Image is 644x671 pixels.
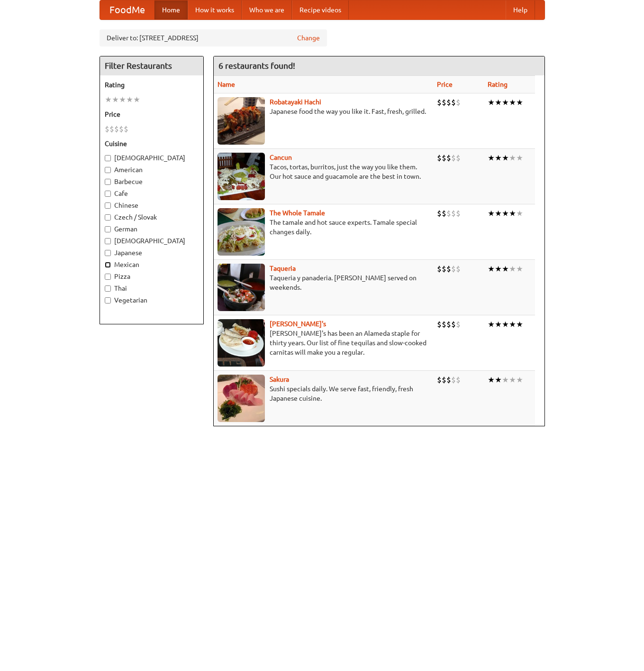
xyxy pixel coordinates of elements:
[446,208,451,219] li: $
[297,33,320,43] a: Change
[446,97,451,108] li: $
[488,81,508,88] a: Rating
[270,265,296,272] b: Taqueria
[270,98,321,106] a: Robatayaki Hachi
[446,264,451,274] li: $
[105,214,111,221] input: Czech / Slovak
[218,375,265,422] img: sakura.jpg
[442,375,446,385] li: $
[105,202,111,209] input: Chinese
[488,319,495,330] li: ★
[502,153,509,163] li: ★
[451,208,456,219] li: $
[270,320,326,328] a: [PERSON_NAME]'s
[488,208,495,219] li: ★
[437,97,442,108] li: $
[516,319,523,330] li: ★
[105,155,111,161] input: [DEMOGRAPHIC_DATA]
[105,285,111,292] input: Thai
[456,264,461,274] li: $
[154,0,188,19] a: Home
[502,264,509,274] li: ★
[506,0,535,19] a: Help
[270,154,292,161] a: Cancun
[218,162,429,181] p: Tacos, tortas, burritos, just the way you like them. Our hot sauce and guacamole are the best in ...
[502,319,509,330] li: ★
[509,375,516,385] li: ★
[218,319,265,367] img: pedros.jpg
[451,375,456,385] li: $
[100,0,154,19] a: FoodMe
[442,97,446,108] li: $
[437,153,442,163] li: $
[112,94,119,105] li: ★
[218,97,265,145] img: robatayaki.jpg
[442,264,446,274] li: $
[105,238,111,244] input: [DEMOGRAPHIC_DATA]
[218,384,429,403] p: Sushi specials daily. We serve fast, friendly, fresh Japanese cuisine.
[442,208,446,219] li: $
[105,165,199,175] label: American
[105,262,111,268] input: Mexican
[105,274,111,280] input: Pizza
[509,97,516,108] li: ★
[105,124,109,134] li: $
[456,319,461,330] li: $
[218,107,429,116] p: Japanese food the way you like it. Fast, fresh, grilled.
[105,110,199,119] h5: Price
[105,80,199,90] h5: Rating
[509,153,516,163] li: ★
[509,264,516,274] li: ★
[100,56,203,75] h4: Filter Restaurants
[218,329,429,357] p: [PERSON_NAME]'s has been an Alameda staple for thirty years. Our list of fine tequilas and slow-c...
[105,167,111,173] input: American
[119,124,124,134] li: $
[456,153,461,163] li: $
[105,177,199,186] label: Barbecue
[446,319,451,330] li: $
[105,191,111,197] input: Cafe
[488,375,495,385] li: ★
[270,376,289,383] a: Sakura
[456,97,461,108] li: $
[188,0,242,19] a: How it works
[442,153,446,163] li: $
[495,208,502,219] li: ★
[218,208,265,256] img: wholetamale.jpg
[451,153,456,163] li: $
[105,297,111,303] input: Vegetarian
[124,124,128,134] li: $
[495,319,502,330] li: ★
[456,375,461,385] li: $
[437,375,442,385] li: $
[270,209,325,217] a: The Whole Tamale
[105,248,199,257] label: Japanese
[509,319,516,330] li: ★
[495,264,502,274] li: ★
[495,375,502,385] li: ★
[437,319,442,330] li: $
[100,29,327,46] div: Deliver to: [STREET_ADDRESS]
[218,153,265,200] img: cancun.jpg
[495,153,502,163] li: ★
[292,0,349,19] a: Recipe videos
[105,284,199,293] label: Thai
[242,0,292,19] a: Who we are
[488,153,495,163] li: ★
[105,94,112,105] li: ★
[218,264,265,311] img: taqueria.jpg
[218,273,429,292] p: Taqueria y panaderia. [PERSON_NAME] served on weekends.
[516,97,523,108] li: ★
[502,97,509,108] li: ★
[442,319,446,330] li: $
[516,264,523,274] li: ★
[105,250,111,256] input: Japanese
[488,97,495,108] li: ★
[105,189,199,198] label: Cafe
[502,375,509,385] li: ★
[516,153,523,163] li: ★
